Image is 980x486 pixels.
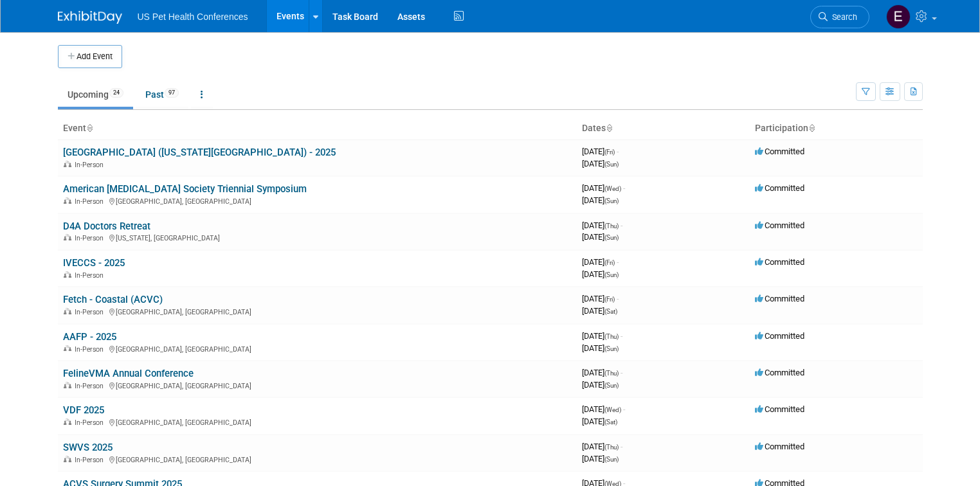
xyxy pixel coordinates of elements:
span: [DATE] [582,454,619,464]
span: [DATE] [582,331,622,341]
div: [GEOGRAPHIC_DATA], [GEOGRAPHIC_DATA] [63,195,572,206]
div: [GEOGRAPHIC_DATA], [GEOGRAPHIC_DATA] [63,306,572,316]
th: Dates [577,118,750,139]
span: (Fri) [604,296,615,303]
span: [DATE] [582,159,619,168]
a: VDF 2025 [63,404,104,416]
span: (Sun) [604,161,619,168]
span: (Thu) [604,222,619,230]
span: (Fri) [604,148,615,156]
span: 97 [165,88,179,98]
span: In-Person [75,456,107,464]
img: In-Person Event [64,419,71,425]
span: - [623,183,625,193]
a: FelineVMA Annual Conference [63,368,194,379]
span: In-Person [75,345,107,354]
span: [DATE] [582,195,619,205]
span: [DATE] [582,368,622,377]
span: [DATE] [582,269,619,279]
span: Committed [755,404,804,414]
span: [DATE] [582,404,625,414]
div: [US_STATE], [GEOGRAPHIC_DATA] [63,232,572,242]
a: [GEOGRAPHIC_DATA] ([US_STATE][GEOGRAPHIC_DATA]) - 2025 [63,147,336,158]
span: (Fri) [604,259,615,266]
img: In-Person Event [64,308,71,314]
a: Past97 [136,82,188,107]
span: (Sat) [604,419,617,426]
div: [GEOGRAPHIC_DATA], [GEOGRAPHIC_DATA] [63,454,572,464]
span: - [621,221,622,230]
img: In-Person Event [64,345,71,352]
span: (Sun) [604,197,619,204]
img: ExhibitDay [58,11,122,24]
span: [DATE] [582,442,622,451]
span: (Thu) [604,370,619,377]
span: - [621,442,622,451]
div: [GEOGRAPHIC_DATA], [GEOGRAPHIC_DATA] [63,417,572,427]
span: Committed [755,294,804,303]
span: [DATE] [582,306,617,316]
span: (Sun) [604,345,619,352]
span: Committed [755,442,804,451]
img: In-Person Event [64,456,71,462]
span: - [621,368,622,377]
img: Erika Plata [886,4,911,29]
span: In-Person [75,197,107,206]
span: Committed [755,331,804,341]
a: AAFP - 2025 [63,331,116,343]
span: (Sun) [604,234,619,241]
span: [DATE] [582,232,619,242]
span: Committed [755,221,804,230]
span: In-Person [75,382,107,390]
span: [DATE] [582,417,617,426]
span: Committed [755,257,804,267]
span: [DATE] [582,221,622,230]
a: IVECCS - 2025 [63,257,125,269]
a: Fetch - Coastal (ACVC) [63,294,163,305]
span: [DATE] [582,380,619,390]
span: 24 [109,88,123,98]
span: (Wed) [604,406,621,413]
span: [DATE] [582,147,619,156]
a: Upcoming24 [58,82,133,107]
span: Committed [755,368,804,377]
span: (Sun) [604,382,619,389]
div: [GEOGRAPHIC_DATA], [GEOGRAPHIC_DATA] [63,380,572,390]
img: In-Person Event [64,161,71,167]
a: Sort by Start Date [606,123,612,133]
span: In-Person [75,271,107,280]
span: (Sun) [604,456,619,463]
a: SWVS 2025 [63,442,113,453]
span: - [617,257,619,267]
img: In-Person Event [64,197,71,204]
span: [DATE] [582,294,619,303]
th: Event [58,118,577,139]
span: (Thu) [604,333,619,340]
img: In-Person Event [64,271,71,278]
span: - [623,404,625,414]
img: In-Person Event [64,382,71,388]
span: - [617,294,619,303]
span: Committed [755,183,804,193]
span: In-Person [75,234,107,242]
span: - [621,331,622,341]
span: In-Person [75,419,107,427]
span: (Sat) [604,308,617,315]
img: In-Person Event [64,234,71,240]
span: (Wed) [604,185,621,192]
span: [DATE] [582,183,625,193]
button: Add Event [58,45,122,68]
a: Search [810,6,869,28]
span: In-Person [75,308,107,316]
span: - [617,147,619,156]
span: (Sun) [604,271,619,278]
a: American [MEDICAL_DATA] Society Triennial Symposium [63,183,307,195]
span: (Thu) [604,444,619,451]
span: Committed [755,147,804,156]
span: US Pet Health Conferences [138,12,248,22]
span: Search [828,12,857,22]
a: Sort by Event Name [86,123,93,133]
a: D4A Doctors Retreat [63,221,150,232]
div: [GEOGRAPHIC_DATA], [GEOGRAPHIC_DATA] [63,343,572,354]
span: [DATE] [582,257,619,267]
